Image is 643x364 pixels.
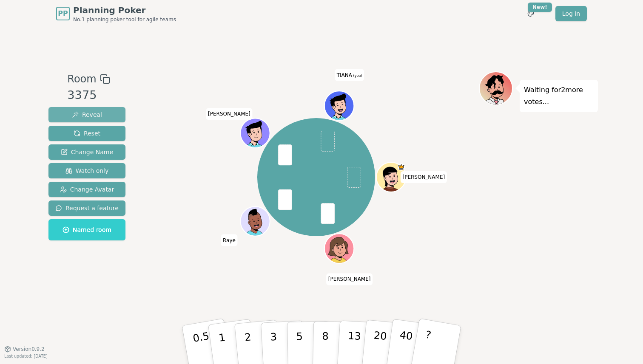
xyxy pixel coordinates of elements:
[4,354,48,358] span: Last updated: [DATE]
[48,144,125,160] button: Change Name
[74,129,100,138] span: Reset
[72,110,102,119] span: Reveal
[325,92,353,119] button: Click to change your avatar
[398,164,405,171] span: John is the host
[528,3,552,12] div: New!
[4,346,45,353] button: Version0.9.2
[335,69,364,81] span: Click to change your name
[58,8,68,19] span: PP
[555,6,587,21] a: Log in
[73,16,176,23] span: No.1 planning poker tool for agile teams
[48,126,125,141] button: Reset
[65,166,109,175] span: Watch only
[48,200,125,216] button: Request a feature
[67,71,96,87] span: Room
[61,148,113,156] span: Change Name
[352,74,362,78] span: (you)
[48,182,125,197] button: Change Avatar
[400,171,447,183] span: Click to change your name
[524,84,594,108] p: Waiting for 2 more votes...
[56,4,176,23] a: PPPlanning PokerNo.1 planning poker tool for agile teams
[206,108,253,120] span: Click to change your name
[221,234,238,246] span: Click to change your name
[13,346,45,353] span: Version 0.9.2
[326,274,373,285] span: Click to change your name
[63,226,111,234] span: Named room
[48,163,125,178] button: Watch only
[73,4,176,16] span: Planning Poker
[48,107,125,122] button: Reveal
[60,185,114,194] span: Change Avatar
[523,6,538,21] button: New!
[67,87,110,104] div: 3375
[48,219,125,240] button: Named room
[55,204,119,212] span: Request a feature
